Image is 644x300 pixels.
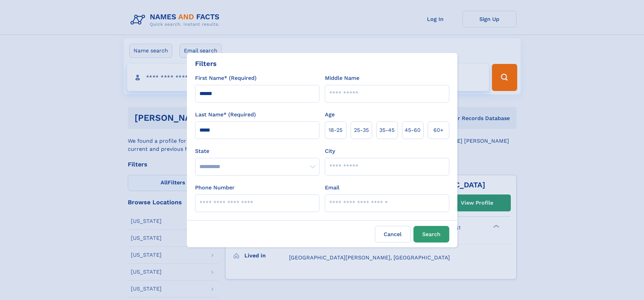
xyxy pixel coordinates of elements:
span: 45‑60 [405,126,421,134]
span: 60+ [433,126,444,134]
label: Phone Number [195,184,235,192]
label: Cancel [375,226,411,243]
label: Middle Name [325,74,359,82]
label: Last Name* (Required) [195,111,256,119]
label: Email [325,184,339,192]
label: Age [325,111,335,119]
label: State [195,147,319,155]
button: Search [413,226,449,243]
label: City [325,147,335,155]
span: 25‑35 [354,126,369,134]
div: Filters [195,59,217,69]
span: 18‑25 [329,126,342,134]
label: First Name* (Required) [195,74,257,82]
span: 35‑45 [379,126,395,134]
